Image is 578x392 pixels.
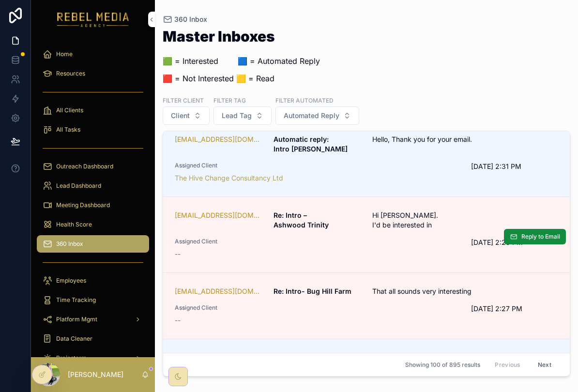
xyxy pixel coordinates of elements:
span: [DATE] 2:29 PM [471,238,558,247]
a: [EMAIL_ADDRESS][DOMAIN_NAME] [175,286,262,296]
a: 360 Inbox [37,235,149,253]
span: Assigned Client [175,238,459,245]
span: Home [56,50,73,58]
a: Outreach Dashboard [37,158,149,175]
label: Filter Tag [213,96,246,105]
a: Health Score [37,216,149,233]
span: Lead Dashboard [56,182,101,190]
span: Assigned Client [175,304,459,312]
span: Data Cleaner [56,335,92,343]
span: Outreach Dashboard [56,163,113,170]
span: Platform Mgmt [56,316,97,323]
span: Meeting Dashboard [56,201,110,209]
a: Time Tracking [37,291,149,309]
p: [PERSON_NAME] [68,370,123,379]
span: Reply to Email [521,233,560,241]
button: Select Button [275,106,359,125]
span: That all sounds very interesting [372,286,492,296]
strong: Re: Intro – Ashwood Trinity [274,211,329,229]
button: Next [531,357,558,372]
p: 🟩 = Interested ‎ ‎ ‎ ‎ ‎ ‎‎ ‎ 🟦 = Automated Reply [163,55,320,67]
span: Automated Reply [284,111,339,121]
p: 🟥 = Not Interested 🟨 = Read [163,73,320,84]
a: Platform Mgmt [37,311,149,328]
span: All Tasks [56,126,80,134]
a: [EMAIL_ADDRESS][DOMAIN_NAME]Re: Intro – Ashwood TrinityHi [PERSON_NAME]. I'd be interested inAssi... [163,197,570,273]
span: Employees [56,277,86,285]
a: Meeting Dashboard [37,196,149,214]
button: Select Button [163,106,210,125]
h1: Master Inboxes [163,29,320,44]
label: Filter Client [163,96,204,105]
a: 360 Inbox [163,15,207,24]
span: [DATE] 2:27 PM [471,304,558,314]
span: Brainstorm [56,354,87,362]
a: Employees [37,272,149,289]
span: -- [175,316,181,325]
span: Showing 100 of 895 results [405,361,480,369]
button: Reply to Email [504,229,566,244]
a: The Hive Change Consultancy Ltd [175,173,283,183]
button: Select Button [213,106,272,125]
a: Brainstorm [37,349,149,367]
a: Resources [37,65,149,82]
span: Client [171,111,190,121]
a: [EMAIL_ADDRESS][DOMAIN_NAME]Re: Intro- Bug Hill FarmThat all sounds very interestingAssigned Clie... [163,273,570,339]
span: Hello, Thank you for your email. [372,135,492,144]
a: [EMAIL_ADDRESS][DOMAIN_NAME] [175,211,262,220]
span: 360 Inbox [174,15,207,24]
a: [EMAIL_ADDRESS][DOMAIN_NAME] [175,135,262,144]
a: [EMAIL_ADDRESS][DOMAIN_NAME]Automatic reply: Intro [PERSON_NAME]Hello, Thank you for your email.A... [163,121,570,197]
a: All Clients [37,102,149,119]
span: -- [175,249,181,259]
span: [DATE] 2:31 PM [471,162,558,171]
img: App logo [57,12,129,27]
a: Data Cleaner [37,330,149,347]
div: scrollable content [31,39,155,357]
span: Resources [56,70,85,77]
span: Lead Tag [222,111,252,121]
label: Filter Automated [275,96,334,105]
a: All Tasks [37,121,149,138]
strong: Automatic reply: Intro [PERSON_NAME] [274,135,348,153]
span: Time Tracking [56,296,96,304]
strong: Re: Intro- Bug Hill Farm [274,287,351,295]
a: Home [37,45,149,63]
span: Hi [PERSON_NAME]. I'd be interested in [372,211,492,230]
span: All Clients [56,106,83,114]
span: 360 Inbox [56,240,83,248]
span: Health Score [56,221,92,228]
span: Assigned Client [175,162,459,169]
a: Lead Dashboard [37,177,149,195]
